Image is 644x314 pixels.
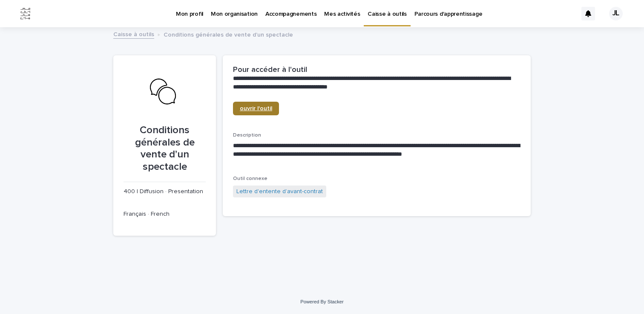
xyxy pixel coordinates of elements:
[233,176,267,181] span: Outil connexe
[240,106,272,111] span: ouvrir l'outil
[113,29,154,39] a: Caisse à outils
[300,299,343,304] a: Powered By Stacker
[233,133,261,138] span: Description
[236,187,323,196] a: Lettre d'entente d’avant-contrat
[233,66,307,75] h2: Pour accéder à l'outil
[164,29,293,39] p: Conditions générales de vente d’un spectacle
[124,187,206,196] p: 400 | Diffusion · Presentation
[609,7,623,20] div: JL
[124,124,206,173] p: Conditions générales de vente d’un spectacle
[17,5,34,22] img: Jx8JiDZqSLW7pnA6nIo1
[233,102,279,115] a: ouvrir l'outil
[124,210,206,219] p: Français · French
